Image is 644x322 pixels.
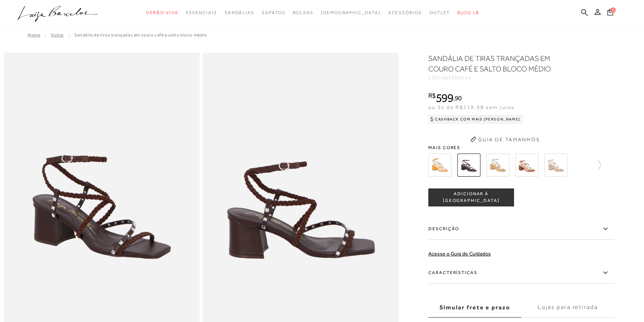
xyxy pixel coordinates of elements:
[428,75,577,80] div: CÓD:
[186,6,217,20] a: noSubCategoriesText
[428,262,614,284] label: Características
[457,10,479,15] span: BLOG LB
[468,133,542,145] button: Guia de Tamanhos
[146,10,178,15] span: Verão Viva
[293,10,313,15] span: Bolsas
[436,91,453,104] span: 599
[515,154,538,177] img: SANDÁLIA EM COURO CARAMELO COM SALTO MÉDIO E TIRAS TRANÇADAS TRICOLOR
[225,10,254,15] span: Sandálias
[457,6,479,20] a: BLOG LB
[186,10,217,15] span: Essenciais
[457,154,480,177] img: SANDÁLIA DE TIRAS TRANÇADAS EM COURO CAFÉ E SALTO BLOCO MÉDIO
[428,218,614,240] label: Descrição
[51,32,64,38] a: Voltar
[521,297,614,318] label: Lojas para retirada
[388,10,422,15] span: Acessórios
[428,154,451,177] img: SANDÁLIA DE SALTO BLOCO MÉDIO EM METALIZADO LARANJA COM TRANÇAS E REBITES
[262,10,285,15] span: Sapatos
[321,6,381,20] a: noSubCategoriesText
[429,191,513,204] span: ADICIONAR À [GEOGRAPHIC_DATA]
[428,115,523,124] div: Cashback com Mais [PERSON_NAME]
[428,251,491,257] a: Acesse o Guia de Cuidados
[442,75,471,80] span: 603300246
[428,145,614,150] span: Mais cores
[262,6,285,20] a: noSubCategoriesText
[428,92,436,99] i: R$
[225,6,254,20] a: noSubCategoriesText
[428,53,568,74] h1: SANDÁLIA DE TIRAS TRANÇADAS EM COURO CAFÉ E SALTO BLOCO MÉDIO
[293,6,313,20] a: noSubCategoriesText
[455,94,462,102] span: 90
[486,154,509,177] img: SANDÁLIA DE TIRAS TRANÇADAS EM METALIZADO DOURADO E PRATA E SALTO BLOCO MÉDIO
[388,6,422,20] a: noSubCategoriesText
[605,8,615,18] button: 0
[429,10,450,15] span: Outlet
[544,154,567,177] img: SANDÁLIA EM METALIZADO DOURADO COM SALTO MÉDIO E TIRAS TRANÇADAS TRICOLOR
[429,6,450,20] a: noSubCategoriesText
[428,297,521,318] label: Simular frete e prazo
[453,95,462,102] i: ,
[611,7,616,13] span: 0
[74,32,207,38] span: SANDÁLIA DE TIRAS TRANÇADAS EM COURO CAFÉ E SALTO BLOCO MÉDIO
[428,104,514,110] span: ou 5x de R$119,98 sem juros
[28,32,40,38] a: Home
[321,10,381,15] span: [DEMOGRAPHIC_DATA]
[428,189,514,206] button: ADICIONAR À [GEOGRAPHIC_DATA]
[146,6,178,20] a: noSubCategoriesText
